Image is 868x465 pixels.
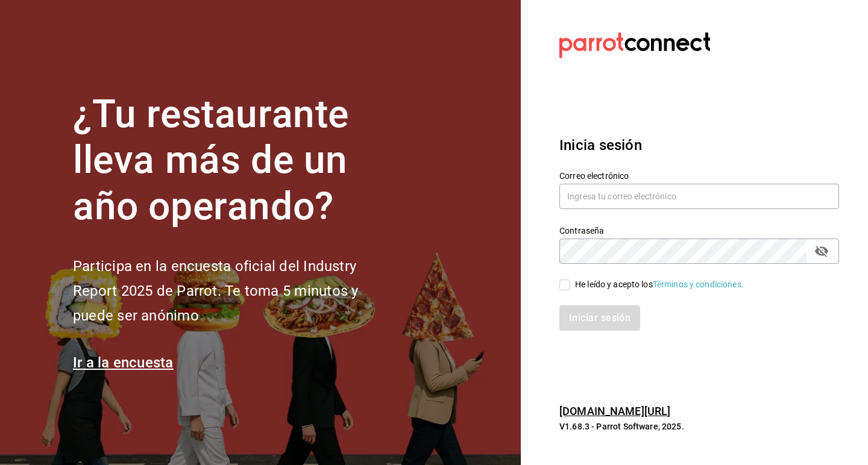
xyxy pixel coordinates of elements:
[73,354,174,371] a: Ir a la encuesta
[653,279,744,289] a: Términos y condiciones.
[559,405,670,417] a: [DOMAIN_NAME][URL]
[559,420,839,432] p: V1.68.3 - Parrot Software, 2025.
[559,184,839,209] input: Ingresa tu correo electrónico
[575,278,744,291] div: He leído y acepto los
[559,171,839,179] label: Correo electrónico
[559,134,839,156] h3: Inicia sesión
[559,226,839,234] label: Contraseña
[73,92,398,230] h1: ¿Tu restaurante lleva más de un año operando?
[811,241,832,261] button: passwordField
[73,254,398,328] h2: Participa en la encuesta oficial del Industry Report 2025 de Parrot. Te toma 5 minutos y puede se...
